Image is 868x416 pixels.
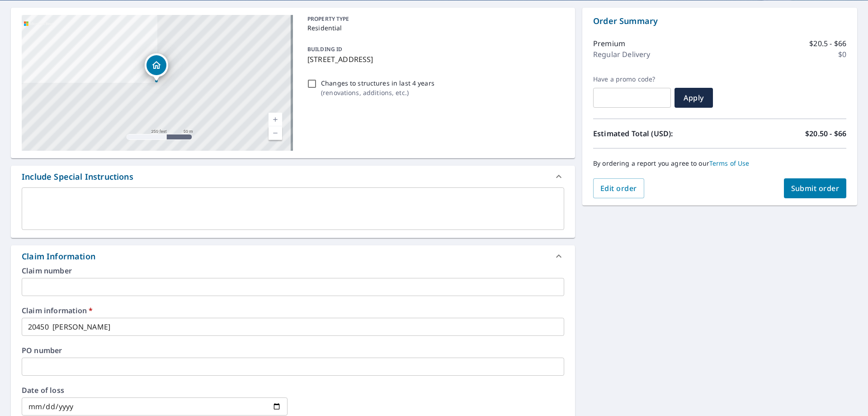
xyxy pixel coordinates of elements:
[675,88,713,108] button: Apply
[593,75,671,83] label: Have a promo code?
[11,166,575,187] div: Include Special Instructions
[600,183,637,193] span: Edit order
[269,113,282,126] a: Current Level 17, Zoom In
[682,93,706,103] span: Apply
[593,159,846,167] p: By ordering a report you agree to our
[593,49,650,60] p: Regular Delivery
[593,38,625,49] p: Premium
[593,178,644,198] button: Edit order
[784,178,847,198] button: Submit order
[593,128,720,139] p: Estimated Total (USD):
[321,88,434,97] p: ( renovations, additions, etc. )
[22,267,564,274] label: Claim number
[791,183,840,193] span: Submit order
[22,171,133,183] div: Include Special Instructions
[22,387,288,394] label: Date of loss
[321,78,434,88] p: Changes to structures in last 4 years
[307,15,561,23] p: PROPERTY TYPE
[11,245,575,267] div: Claim Information
[809,38,846,49] p: $20.5 - $66
[307,23,561,33] p: Residential
[22,347,564,354] label: PO number
[22,250,95,263] div: Claim Information
[805,128,846,139] p: $20.50 - $66
[145,53,168,81] div: Dropped pin, building 1, Residential property, 32 Mount Pleasant St North Brookfield, MA 01535
[593,15,846,27] p: Order Summary
[838,49,846,60] p: $0
[307,45,342,53] p: BUILDING ID
[22,307,564,314] label: Claim information
[269,126,282,140] a: Current Level 17, Zoom Out
[709,159,750,167] a: Terms of Use
[307,54,561,65] p: [STREET_ADDRESS]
